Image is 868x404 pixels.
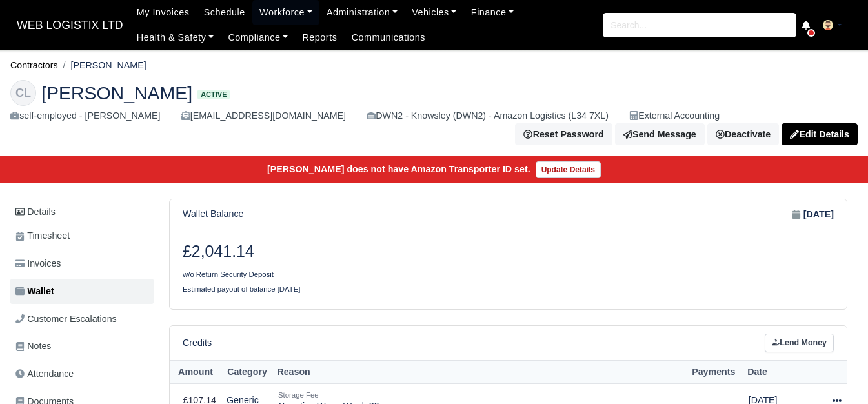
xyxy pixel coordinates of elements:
li: [PERSON_NAME] [58,58,146,73]
th: Date [743,360,827,384]
span: WEB LOGISTIX LTD [10,12,130,38]
a: Reports [295,25,344,50]
th: Category [221,360,273,384]
div: CL [10,80,36,106]
span: Wallet [15,284,54,299]
a: Edit Details [782,123,858,145]
a: Update Details [536,161,601,178]
h6: Credits [183,338,212,348]
a: Customer Escalations [10,307,154,332]
span: Notes [15,339,51,354]
a: Contractors [10,60,58,70]
a: WEB LOGISTIX LTD [10,13,130,38]
small: Storage Fee [278,391,319,399]
th: Payments [688,360,743,384]
th: Reason [273,360,688,384]
div: External Accounting [629,108,720,123]
div: [EMAIL_ADDRESS][DOMAIN_NAME] [181,108,346,123]
a: Compliance [221,25,295,50]
a: Details [10,200,154,224]
h6: Wallet Balance [183,208,243,219]
div: self-employed - [PERSON_NAME] [10,108,161,123]
a: Health & Safety [130,25,221,50]
div: DWN2 - Knowsley (DWN2) - Amazon Logistics (L34 7XL) [367,108,609,123]
span: [PERSON_NAME] [41,84,192,102]
span: Attendance [15,367,74,381]
small: w/o Return Security Deposit [183,270,274,278]
a: Notes [10,334,154,359]
small: Estimated payout of balance [DATE] [183,285,301,293]
a: Send Message [615,123,705,145]
iframe: Chat Widget [803,342,868,404]
a: Timesheet [10,223,154,248]
a: Deactivate [707,123,779,145]
a: Lend Money [765,334,834,352]
a: Invoices [10,251,154,276]
input: Search... [603,13,796,37]
span: Customer Escalations [15,312,117,327]
h3: £2,041.14 [183,242,499,261]
span: Active [197,90,230,99]
span: Timesheet [15,228,70,243]
a: Communications [345,25,433,50]
a: Attendance [10,361,154,387]
div: Cameron Bradburn-Lewis [1,70,867,156]
button: Reset Password [515,123,612,145]
strong: [DATE] [803,207,834,222]
span: Invoices [15,256,61,271]
a: Wallet [10,279,154,304]
th: Amount [170,360,221,384]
